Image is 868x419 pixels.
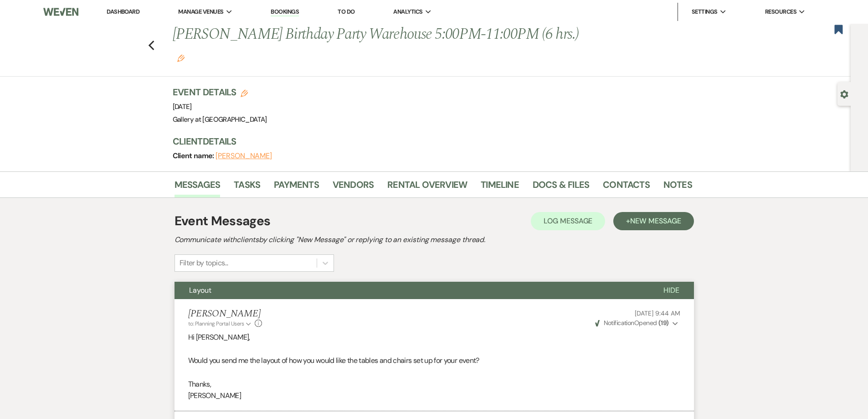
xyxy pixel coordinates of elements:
span: Gallery at [GEOGRAPHIC_DATA] [173,115,267,124]
a: Tasks [234,177,260,197]
h1: Event Messages [175,212,271,231]
span: Layout [189,285,211,295]
a: To Do [338,8,354,16]
span: [DATE] [173,102,192,111]
p: Thanks, [188,378,680,390]
a: Bookings [271,8,299,16]
div: Filter by topics... [180,258,228,269]
a: Notes [663,177,692,197]
button: Layout [175,282,649,299]
a: Payments [274,177,319,197]
a: Messages [175,177,221,197]
button: [PERSON_NAME] [216,152,272,160]
p: Hi [PERSON_NAME], [188,331,680,343]
span: Analytics [393,7,422,16]
span: Manage Venues [178,7,223,16]
span: [DATE] 9:44 AM [635,309,680,317]
button: Log Message [531,212,605,230]
span: Settings [692,7,718,16]
img: Weven Logo [43,2,78,21]
button: to: Planning Portal Users [188,320,253,328]
p: Would you send me the layout of how you would like the tables and chairs set up for your event? [188,355,680,367]
button: Open lead details [840,89,848,98]
h1: [PERSON_NAME] Birthday Party Warehouse 5:00PM-11:00PM (6 hrs.) [173,24,581,67]
a: Docs & Files [533,177,589,197]
h3: Event Details [173,86,267,98]
span: Resources [765,7,796,16]
button: Edit [177,54,185,62]
span: Log Message [544,216,592,226]
h5: [PERSON_NAME] [188,308,262,320]
button: +New Message [613,212,693,230]
span: Client name: [173,151,216,160]
button: Hide [649,282,694,299]
a: Rental Overview [387,177,467,197]
span: Hide [663,285,679,295]
a: Vendors [333,177,374,197]
a: Contacts [603,177,650,197]
h2: Communicate with clients by clicking "New Message" or replying to an existing message thread. [175,234,694,245]
p: [PERSON_NAME] [188,390,680,402]
span: New Message [630,216,681,226]
strong: ( 19 ) [658,319,669,327]
button: NotificationOpened (19) [594,318,680,328]
span: Notification [604,319,634,327]
span: Opened [595,319,669,327]
h3: Client Details [173,135,683,148]
span: to: Planning Portal Users [188,320,244,327]
a: Dashboard [107,8,139,16]
a: Timeline [481,177,519,197]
